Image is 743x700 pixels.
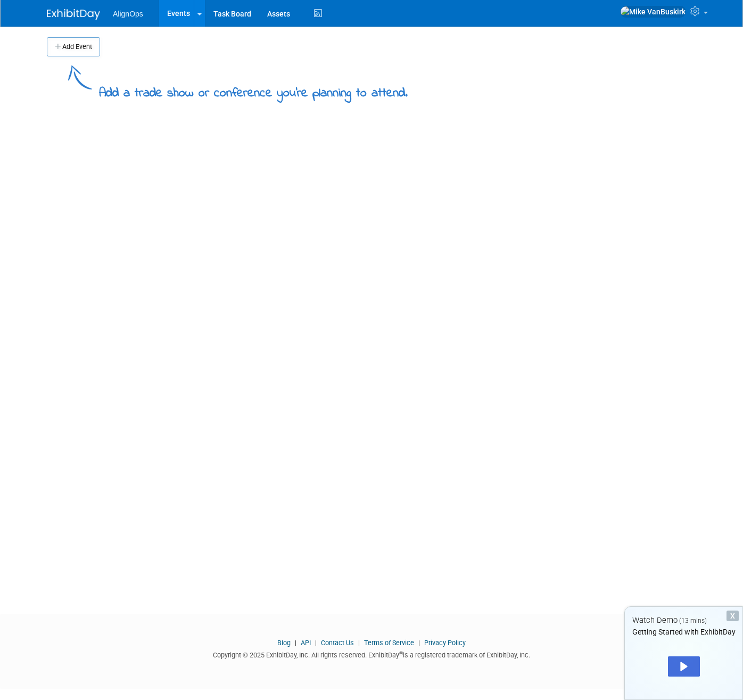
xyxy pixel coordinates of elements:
[625,615,742,626] div: Watch Demo
[416,639,423,647] span: |
[364,639,414,647] a: Terms of Service
[625,627,742,637] div: Getting Started with ExhibitDay
[292,639,299,647] span: |
[99,77,408,103] div: Add a trade show or conference you're planning to attend.
[47,37,100,56] button: Add Event
[679,617,707,624] span: (13 mins)
[356,639,362,647] span: |
[424,639,466,647] a: Privacy Policy
[620,6,686,18] img: Mike VanBuskirk
[47,9,100,20] img: ExhibitDay
[301,639,311,647] a: API
[113,10,143,18] span: AlignOps
[321,639,354,647] a: Contact Us
[312,639,319,647] span: |
[668,656,700,677] div: Play
[277,639,291,647] a: Blog
[399,650,403,656] sup: ®
[727,611,739,621] div: Dismiss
